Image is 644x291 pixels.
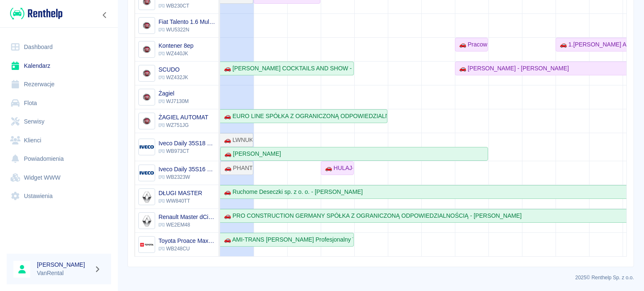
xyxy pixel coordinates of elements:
div: 🚗 [PERSON_NAME] [221,149,281,158]
a: Serwisy [7,112,111,131]
div: 🚗 PRO CONSTRUCTION GERMANY SPÓŁKA Z OGRANICZONĄ ODPOWIEDZIALNOŚCIĄ - [PERSON_NAME] [221,211,522,220]
h6: DŁUGI MASTER [158,189,202,197]
h6: SCUDO [158,65,188,74]
img: Image [140,67,153,80]
h6: Kontener 8ep [158,41,193,50]
a: Renthelp logo [7,7,62,21]
h6: ŻAGIEL AUTOMAT [158,113,208,121]
a: Klienci [7,131,111,150]
p: WB973CT [158,147,215,155]
a: Rezerwacje [7,75,111,94]
p: WZ440JK [158,50,193,57]
h6: Iveco Daily 35S16 V (16m3) [158,165,215,173]
div: 🚗 AMI-TRANS [PERSON_NAME] Profesjonalny Transport W Temperaturze Kontrolowanej - [PERSON_NAME] [221,235,353,244]
a: Widget WWW [7,168,111,187]
p: WB248CU [158,245,215,252]
h6: Żagiel [158,89,189,98]
p: WB230CT [158,2,204,10]
img: Renthelp logo [10,7,62,21]
a: Flota [7,94,111,113]
h6: Fiat Talento 1.6 Multijet L2H1 Base [158,18,215,26]
div: 🚗 Pracownia Projektowa [PERSON_NAME] - [PERSON_NAME] [456,40,487,49]
p: WZ432JK [158,74,188,81]
div: 🚗 [PERSON_NAME] COCKTAILS AND SHOW - [PERSON_NAME] [221,64,353,73]
img: Image [140,114,153,128]
p: WE2EM48 [158,221,215,229]
img: Image [140,43,153,57]
h6: Renault Master dCi L3H2 Business [158,213,215,221]
p: 2025 © Renthelp Sp. z o.o. [127,274,634,281]
img: Image [140,166,153,180]
p: WU5322N [158,26,215,33]
h6: [PERSON_NAME] [37,260,91,269]
p: WW840TT [158,197,202,205]
img: Image [140,190,153,204]
p: WJ7130M [158,98,189,105]
div: 🚗 LWNUK SPÓŁKA Z OGRANICZONĄ ODPOWIEDZIALNOŚCIĄ - [PERSON_NAME] [221,136,252,144]
h6: Iveco Daily 35S18 Euro 6 L4H3 [158,139,215,147]
button: Zwiń nawigację [99,10,111,21]
p: VanRental [37,269,91,278]
div: 🚗 PHANTOM LABEL SPÓŁKA Z OGRANICZONĄ ODPOWIEDZIALNOŚCIĄ - [PERSON_NAME] [221,164,252,173]
a: Dashboard [7,38,111,57]
div: 🚗 Ruchome Deseczki sp. z o. o. - [PERSON_NAME] [221,188,363,196]
p: WB2323W [158,173,215,181]
a: Powiadomienia [7,149,111,168]
div: 🚗 EURO LINE SPÓŁKA Z OGRANICZONĄ ODPOWIEDZIALNOŚCIĄ - [PERSON_NAME] [221,112,387,121]
img: Image [140,214,153,228]
div: 🚗 [PERSON_NAME] - [PERSON_NAME] [456,64,569,73]
p: WZ751JG [158,121,208,129]
a: Ustawienia [7,187,111,206]
img: Image [140,238,153,252]
div: 🚗 HULAJ-GO [PERSON_NAME] - [PERSON_NAME] [322,164,353,173]
img: Image [140,19,153,33]
h6: Toyota Proace Max L4H2 Hak [158,237,215,245]
a: Kalendarz [7,57,111,75]
img: Image [140,90,153,104]
img: Image [140,140,153,154]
